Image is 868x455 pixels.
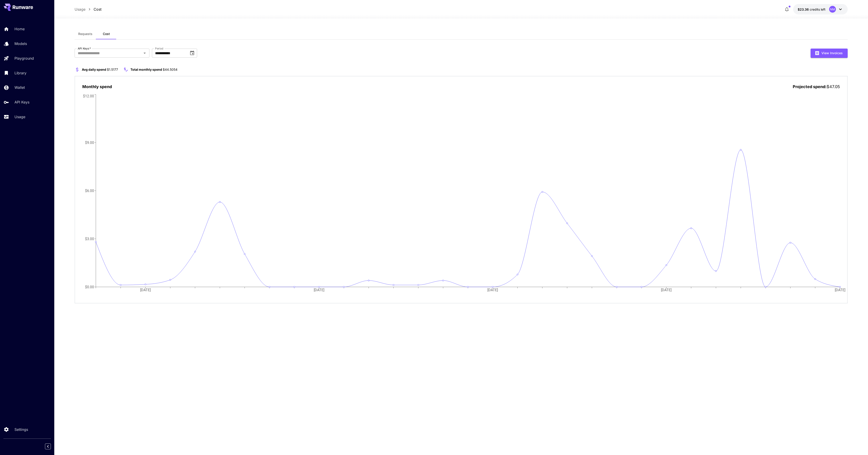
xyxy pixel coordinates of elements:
[140,288,151,292] tspan: [DATE]
[661,288,672,292] tspan: [DATE]
[142,50,148,56] button: Open
[811,49,848,58] button: View Invoices
[793,84,827,89] span: Projected spend:
[48,442,54,450] div: Collapse sidebar
[835,288,845,292] tspan: [DATE]
[798,7,810,11] span: $23.36
[188,49,197,58] button: Choose date, selected date is Aug 1, 2025
[85,285,94,289] tspan: $0.00
[155,47,163,50] label: Period
[85,188,94,193] tspan: $6.00
[75,7,101,12] nav: breadcrumb
[14,56,34,61] p: Playground
[45,443,51,449] button: Collapse sidebar
[14,70,26,76] p: Library
[793,4,848,14] button: $23.36061NM
[94,7,101,12] a: Cost
[78,32,92,36] span: Requests
[82,68,106,71] span: Avg daily spend
[163,68,177,71] span: $44.5054
[14,41,27,46] p: Models
[14,114,25,120] p: Usage
[107,68,118,71] span: $1.5177
[314,288,324,292] tspan: [DATE]
[14,99,29,105] p: API Keys
[75,7,85,12] a: Usage
[85,140,94,145] tspan: $9.00
[811,51,848,55] a: View Invoices
[14,26,25,32] p: Home
[487,288,498,292] tspan: [DATE]
[82,84,112,90] p: Monthly spend
[829,6,836,13] div: NM
[83,94,94,98] tspan: $12.00
[130,68,162,71] span: Total monthly spend
[810,7,826,11] span: credits left
[78,47,91,50] label: API Keys
[14,85,25,90] p: Wallet
[14,427,28,432] p: Settings
[85,237,94,241] tspan: $3.00
[827,84,840,89] span: $47.05
[103,32,110,36] span: Cost
[798,7,826,12] div: $23.36061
